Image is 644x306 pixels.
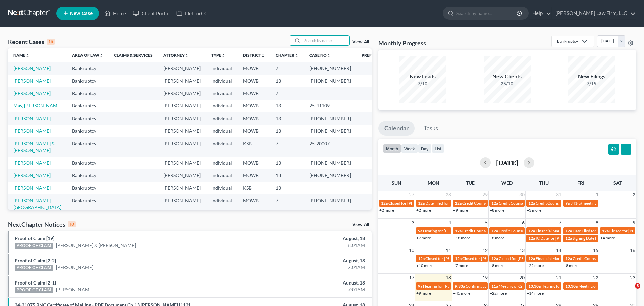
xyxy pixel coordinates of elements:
[445,274,452,282] span: 18
[418,201,425,206] span: 12a
[527,263,544,268] a: +22 more
[466,283,542,289] span: Confirmation hearing for [PERSON_NAME]
[416,235,431,241] a: +7 more
[304,194,356,214] td: [PHONE_NUMBER]
[294,54,299,58] i: unfold_more
[425,201,557,206] span: Date Filed for [GEOGRAPHIC_DATA][PERSON_NAME] & [PERSON_NAME]
[491,201,498,206] span: 12a
[327,54,331,58] i: unfold_more
[67,182,109,194] td: Bankruptcy
[15,235,54,241] a: Proof of Claim [19]
[541,283,599,289] span: Hearing for Priority Logistics Inc.
[8,220,76,228] div: NextChapter Notices
[445,246,452,254] span: 11
[158,112,206,125] td: [PERSON_NAME]
[555,246,562,254] span: 14
[237,182,270,194] td: KSB
[555,191,562,199] span: 31
[411,219,415,227] span: 3
[158,194,206,214] td: [PERSON_NAME]
[173,7,211,19] a: DebtorCC
[206,87,237,99] td: Individual
[592,246,599,254] span: 15
[270,125,304,137] td: 13
[519,191,525,199] span: 30
[557,38,578,44] div: Bankruptcy
[237,169,270,182] td: MOWB
[378,121,415,136] a: Calendar
[13,116,51,121] a: [PERSON_NAME]
[521,219,525,227] span: 6
[47,39,55,45] div: 15
[536,236,587,241] span: IC Date for [PERSON_NAME]
[362,53,380,58] a: Prefixunfold_more
[629,274,636,282] span: 23
[455,283,465,289] span: 9:30a
[466,180,475,186] span: Tue
[635,283,640,289] span: 5
[253,286,365,293] div: 7:01AM
[270,182,304,194] td: 13
[206,194,237,214] td: Individual
[13,65,51,71] a: [PERSON_NAME]
[15,258,56,263] a: Proof of Claim [2-2]
[573,228,629,233] span: Date Filed for [PERSON_NAME]
[423,228,475,233] span: Hearing for [PERSON_NAME]
[67,194,109,214] td: Bankruptcy
[68,221,76,227] div: 10
[595,191,599,199] span: 1
[528,283,541,289] span: 10:30a
[13,128,51,134] a: [PERSON_NAME]
[629,246,636,254] span: 16
[158,169,206,182] td: [PERSON_NAME]
[158,137,206,157] td: [PERSON_NAME]
[67,75,109,87] td: Bankruptcy
[237,75,270,87] td: MOWB
[558,219,562,227] span: 7
[600,235,615,241] a: +4 more
[13,78,51,84] a: [PERSON_NAME]
[185,54,189,58] i: unfold_more
[304,75,356,87] td: [PHONE_NUMBER]
[304,62,356,74] td: [PHONE_NUMBER]
[536,201,605,206] span: Credit Counseling for [PERSON_NAME]
[206,75,237,87] td: Individual
[67,125,109,137] td: Bankruptcy
[408,274,415,282] span: 17
[408,191,415,199] span: 27
[519,274,525,282] span: 20
[67,137,109,157] td: Bankruptcy
[304,112,356,125] td: [PHONE_NUMBER]
[401,144,418,153] button: week
[270,137,304,157] td: 7
[383,144,401,153] button: month
[270,157,304,169] td: 13
[527,208,541,213] a: +3 more
[565,236,572,241] span: 12a
[595,219,599,227] span: 8
[253,264,365,271] div: 7:01AM
[462,256,513,261] span: Closed for [PERSON_NAME]
[237,125,270,137] td: MOWB
[15,265,53,271] div: PROOF OF CLAIM
[490,263,504,268] a: +8 more
[221,54,225,58] i: unfold_more
[519,246,525,254] span: 13
[428,180,439,186] span: Mon
[490,291,507,296] a: +22 more
[163,53,189,58] a: Attorneyunfold_more
[13,160,51,166] a: [PERSON_NAME]
[490,235,504,241] a: +8 more
[455,256,462,261] span: 12a
[243,53,265,58] a: Districtunfold_more
[381,201,388,206] span: 12a
[408,246,415,254] span: 10
[158,125,206,137] td: [PERSON_NAME]
[237,62,270,74] td: MOWB
[499,283,573,289] span: Meeting of Creditors for [PERSON_NAME]
[67,112,109,125] td: Bankruptcy
[304,125,356,137] td: [PHONE_NUMBER]
[448,219,452,227] span: 4
[67,169,109,182] td: Bankruptcy
[388,201,474,206] span: Closed for [PERSON_NAME] & [PERSON_NAME]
